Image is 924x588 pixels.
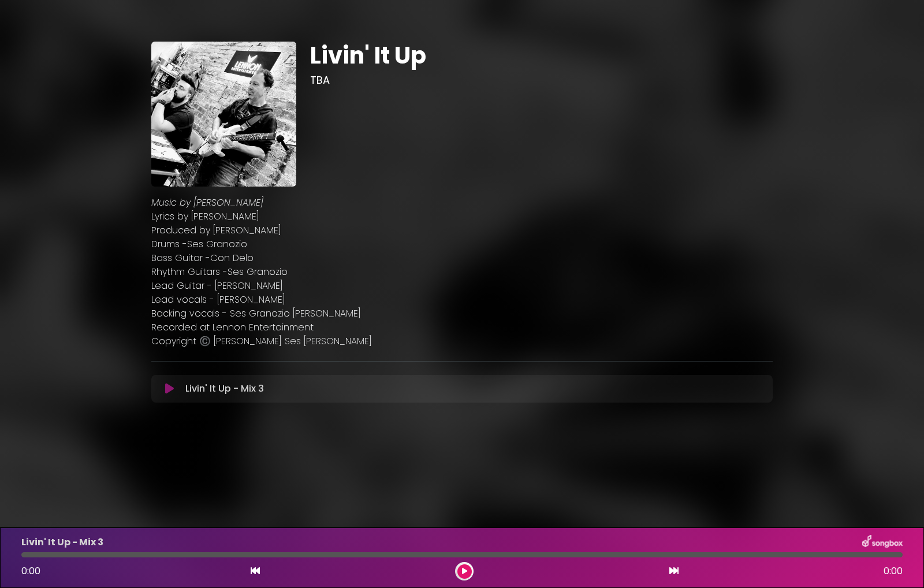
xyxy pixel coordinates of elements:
[151,293,773,307] p: Lead vocals - [PERSON_NAME]
[151,42,296,187] img: o7MzVzimR2CnBohKfxEZ
[151,279,773,293] p: Lead Guitar - [PERSON_NAME]
[151,307,773,321] p: Backing vocals - Ses Granozio [PERSON_NAME]
[151,224,773,237] p: Produced by [PERSON_NAME]
[151,265,773,279] p: Rhythm Guitars -Ses Granozio
[151,321,773,334] p: Recorded at Lennon Entertainment
[151,251,773,265] p: Bass Guitar -Con Delo
[310,74,773,87] h3: TBA
[185,382,264,396] p: Livin' It Up - Mix 3
[151,196,263,209] em: Music by [PERSON_NAME]
[151,334,773,348] p: Copyright ©️ [PERSON_NAME] Ses [PERSON_NAME]
[151,237,773,251] p: Drums -Ses Granozio
[151,210,773,224] p: Lyrics by [PERSON_NAME]
[310,42,773,69] h1: Livin' It Up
